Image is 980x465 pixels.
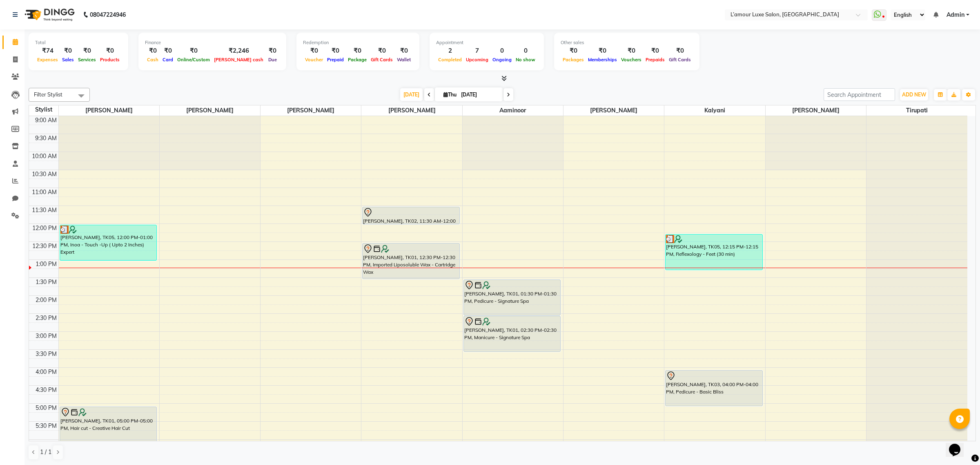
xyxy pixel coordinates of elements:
[34,296,58,304] div: 2:00 PM
[463,105,563,116] span: Aaminoor
[266,57,279,63] span: Due
[766,105,866,116] span: [PERSON_NAME]
[33,116,58,125] div: 9:00 AM
[619,57,644,63] span: Vouchers
[464,57,490,63] span: Upcoming
[464,46,490,56] div: 7
[346,57,369,63] span: Package
[34,422,58,430] div: 5:30 PM
[98,46,122,56] div: ₹0
[561,57,586,63] span: Packages
[34,278,58,286] div: 1:30 PM
[34,350,58,358] div: 3:30 PM
[436,39,537,46] div: Appointment
[31,224,58,232] div: 12:00 PM
[175,46,212,56] div: ₹0
[35,57,60,63] span: Expenses
[361,105,462,116] span: [PERSON_NAME]
[145,39,280,46] div: Finance
[369,46,395,56] div: ₹0
[561,39,693,46] div: Other sales
[303,57,325,63] span: Voucher
[667,46,693,56] div: ₹0
[261,105,361,116] span: [PERSON_NAME]
[563,105,664,116] span: [PERSON_NAME]
[145,57,160,63] span: Cash
[35,39,122,46] div: Total
[90,3,126,26] b: 08047224946
[400,88,423,101] span: [DATE]
[436,57,464,63] span: Completed
[325,57,346,63] span: Prepaid
[666,235,762,270] div: [PERSON_NAME], TK05, 12:15 PM-12:15 PM, Reflexology - Feet (30 min)
[212,46,265,56] div: ₹2,246
[175,57,212,63] span: Online/Custom
[60,57,76,63] span: Sales
[34,260,58,268] div: 1:00 PM
[34,332,58,340] div: 3:00 PM
[395,57,413,63] span: Wallet
[325,46,346,56] div: ₹0
[902,92,926,98] span: ADD NEW
[31,242,58,250] div: 12:30 PM
[34,314,58,322] div: 2:30 PM
[30,152,58,161] div: 10:00 AM
[900,89,928,101] button: ADD NEW
[33,134,58,143] div: 9:30 AM
[34,91,62,98] span: Filter Stylist
[303,46,325,56] div: ₹0
[363,244,459,279] div: [PERSON_NAME], TK01, 12:30 PM-12:30 PM, Imported Liposoluble Wax - Cartridge Wax
[35,46,60,56] div: ₹74
[644,46,667,56] div: ₹0
[490,46,514,56] div: 0
[459,89,499,101] input: 2025-09-04
[441,92,459,98] span: Thu
[212,57,265,63] span: [PERSON_NAME] cash
[395,46,413,56] div: ₹0
[59,105,159,116] span: [PERSON_NAME]
[21,3,77,26] img: logo
[586,57,619,63] span: Memberships
[464,280,560,315] div: [PERSON_NAME], TK01, 01:30 PM-01:30 PM, Pedicure - Signature Spa
[160,105,260,116] span: [PERSON_NAME]
[145,46,160,56] div: ₹0
[946,432,972,457] iframe: chat widget
[34,368,58,376] div: 4:00 PM
[947,11,964,19] span: Admin
[369,57,395,63] span: Gift Cards
[60,46,76,56] div: ₹0
[514,46,537,56] div: 0
[363,207,459,224] div: [PERSON_NAME], TK02, 11:30 AM-12:00 PM, Facial Treatment Mask
[30,206,58,215] div: 11:30 AM
[586,46,619,56] div: ₹0
[619,46,644,56] div: ₹0
[561,46,586,56] div: ₹0
[265,46,280,56] div: ₹0
[60,225,156,260] div: [PERSON_NAME], TK05, 12:00 PM-01:00 PM, Inoa - Touch -Up ( Upto 2 Inches) Expert
[29,105,58,114] div: Stylist
[436,46,464,56] div: 2
[490,57,514,63] span: Ongoing
[666,371,762,406] div: [PERSON_NAME], TK03, 04:00 PM-04:00 PM, Pedicure - Basic Bliss
[40,448,51,456] span: 1 / 1
[34,386,58,394] div: 4:30 PM
[824,88,895,101] input: Search Appointment
[667,57,693,63] span: Gift Cards
[664,105,765,116] span: Kalyani
[464,316,560,351] div: [PERSON_NAME], TK01, 02:30 PM-02:30 PM, Manicure - Signature Spa
[34,440,58,448] div: 6:00 PM
[76,46,98,56] div: ₹0
[644,57,667,63] span: Prepaids
[30,170,58,179] div: 10:30 AM
[303,39,413,46] div: Redemption
[160,46,175,56] div: ₹0
[866,105,967,116] span: Tirupati
[98,57,122,63] span: Products
[514,57,537,63] span: No show
[346,46,369,56] div: ₹0
[34,404,58,412] div: 5:00 PM
[30,188,58,197] div: 11:00 AM
[160,57,175,63] span: Card
[60,407,156,442] div: [PERSON_NAME], TK01, 05:00 PM-05:00 PM, Hair cut - Creative Hair Cut
[76,57,98,63] span: Services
